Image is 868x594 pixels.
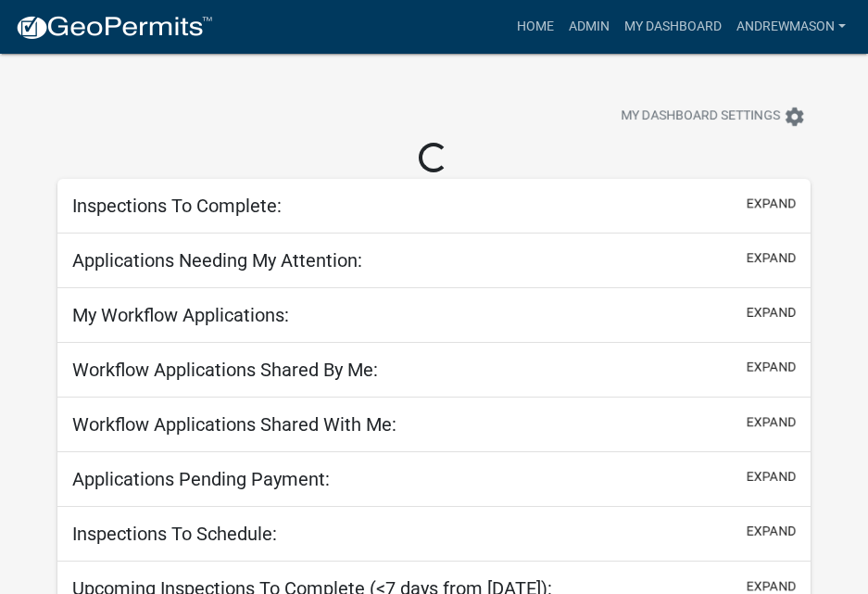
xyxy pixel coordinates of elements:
h5: Workflow Applications Shared With Me: [72,413,396,436]
a: Admin [561,9,617,44]
span: My Dashboard Settings [621,106,780,128]
button: My Dashboard Settingssettings [606,98,821,134]
button: expand [747,412,796,432]
i: settings [784,106,806,128]
a: AndrewMason [729,9,853,44]
h5: Applications Pending Payment: [72,468,330,490]
h5: Inspections To Schedule: [72,523,277,545]
button: expand [747,522,796,541]
h5: Applications Needing My Attention: [72,249,362,272]
button: expand [747,248,796,268]
button: expand [747,194,796,213]
button: expand [747,358,796,377]
h5: Inspections To Complete: [72,195,282,217]
a: Home [509,9,561,44]
button: expand [747,467,796,487]
button: expand [747,303,796,322]
h5: My Workflow Applications: [72,304,289,326]
h5: Workflow Applications Shared By Me: [72,359,378,381]
a: My Dashboard [617,9,729,44]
